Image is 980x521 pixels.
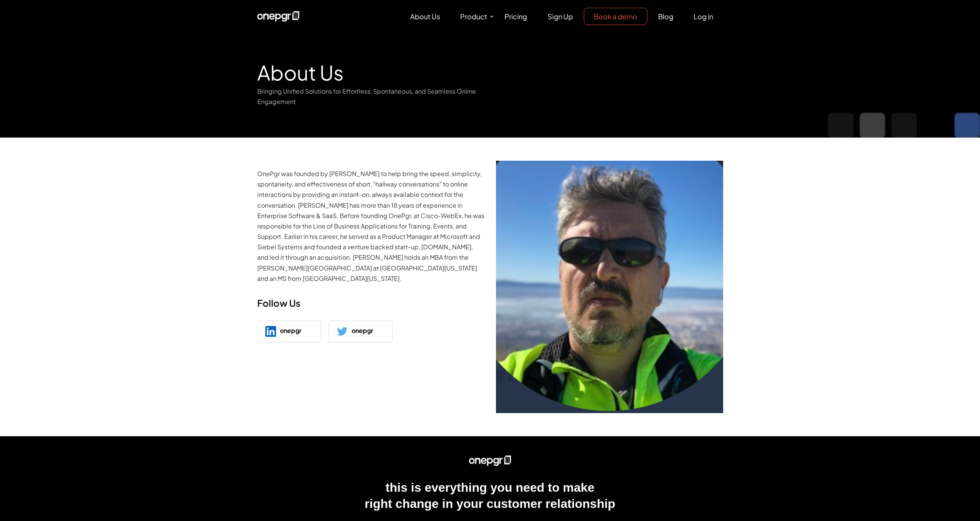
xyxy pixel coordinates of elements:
img: twitter.png [337,326,348,337]
a: Product [451,8,495,25]
h3: Follow Us [257,291,484,321]
img: logos_linkedin-icon.png [265,326,276,337]
a: Log in [684,8,723,25]
a: Pricing [495,8,537,25]
a: onepgr [329,321,393,343]
h3: this is everything you need to make right change in your customer relationship [257,480,723,512]
a: Book a demo [584,8,647,25]
a: Blog [648,8,683,25]
p: Bringing Unified Solutions for Effortless, Spontaneous, and Seamless Online Engagement [257,86,484,107]
a: onepgr [257,321,321,343]
h1: About Us [257,48,484,86]
img: about-us-rajivs.png [496,161,723,413]
a: Sign Up [538,8,583,25]
a: About Us [400,8,450,25]
p: OnePgr was founded by [PERSON_NAME] to help bring the speed, simplicity, spontaneity, and effecti... [257,168,484,284]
